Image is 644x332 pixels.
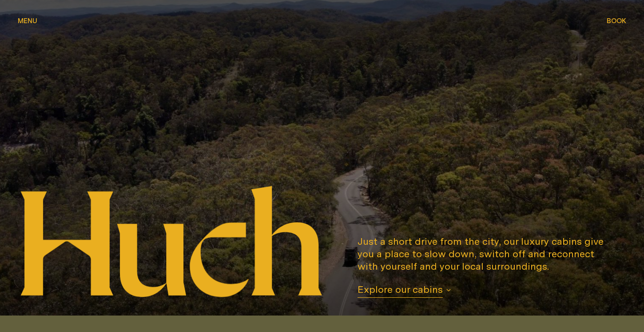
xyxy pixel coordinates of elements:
[358,283,451,298] button: Explore our cabins
[18,17,37,24] span: Menu
[607,16,626,27] button: show booking tray
[607,17,626,24] span: Book
[358,235,608,272] p: Just a short drive from the city, our luxury cabins give you a place to slow down, switch off and...
[18,16,37,27] button: show menu
[358,283,443,298] span: Explore our cabins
